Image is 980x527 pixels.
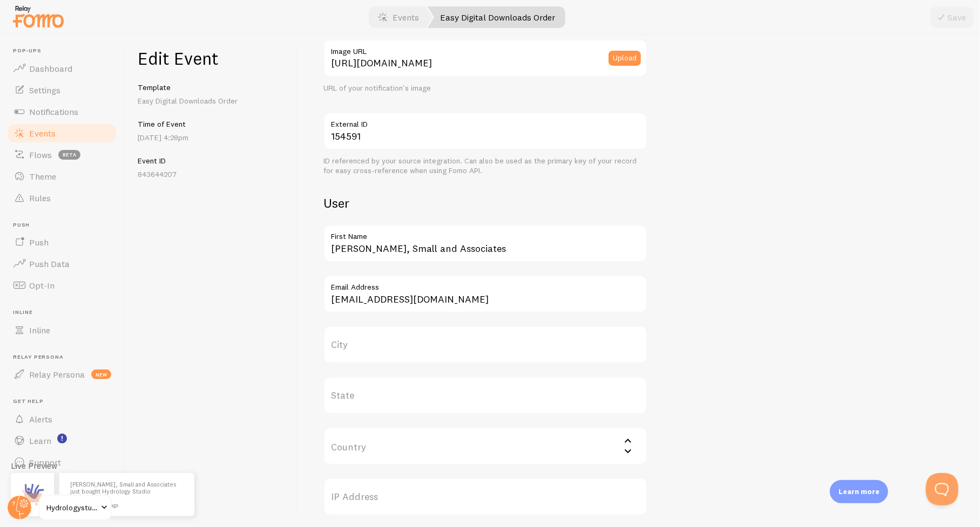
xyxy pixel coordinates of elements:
span: Hydrologystudio [46,501,98,514]
a: Push Data [6,253,118,275]
label: Email Address [323,275,647,293]
span: Opt-In [29,280,55,291]
a: Relay Persona new [6,364,118,385]
span: Get Help [13,398,118,405]
div: Learn more [830,480,888,503]
a: Support [6,451,118,473]
label: First Name [323,224,647,243]
span: Dashboard [29,63,72,74]
img: fomo-relay-logo-orange.svg [11,3,65,30]
a: Notifications [6,101,118,122]
span: Relay Persona [13,354,118,361]
h1: Edit Event [138,47,284,70]
p: 843644207 [138,169,284,180]
a: Opt-In [6,275,118,296]
label: City [323,326,647,364]
span: Push Data [29,258,70,269]
span: Events [29,128,56,139]
a: Hydrologystudio [39,495,112,521]
a: Theme [6,166,118,187]
button: Upload [609,51,641,66]
svg: <p>Watch New Feature Tutorials!</p> [57,434,67,443]
a: Inline [6,319,118,341]
span: Learn [29,435,51,446]
span: Alerts [29,414,52,425]
a: Events [6,122,118,144]
span: Rules [29,193,51,203]
iframe: Help Scout Beacon - Open [926,473,958,505]
span: Push [29,237,49,248]
h5: Time of Event [138,119,284,129]
span: new [91,369,111,379]
span: Settings [29,85,60,95]
a: Rules [6,187,118,209]
span: Relay Persona [29,369,85,380]
a: Alerts [6,408,118,430]
div: URL of your notification's image [323,84,647,93]
span: Pop-ups [13,47,118,54]
span: Support [29,457,61,468]
span: Flows [29,149,52,160]
a: Settings [6,79,118,101]
h5: Template [138,83,284,92]
label: Image URL [323,39,647,58]
a: Learn [6,430,118,451]
label: IP Address [323,478,647,516]
span: Theme [29,171,56,182]
span: Notifications [29,106,78,117]
p: [DATE] 4:28pm [138,132,284,143]
div: ID referenced by your source integration. Can also be used as the primary key of your record for ... [323,156,647,175]
span: Inline [29,325,50,336]
a: Push [6,231,118,253]
span: Push [13,222,118,229]
span: Inline [13,309,118,316]
label: External ID [323,112,647,131]
h2: User [323,195,647,211]
label: State [323,377,647,414]
p: Easy Digital Downloads Order [138,95,284,106]
h5: Event ID [138,156,284,166]
span: beta [58,150,80,160]
a: Flows beta [6,144,118,166]
p: Learn more [839,487,880,497]
a: Dashboard [6,58,118,79]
